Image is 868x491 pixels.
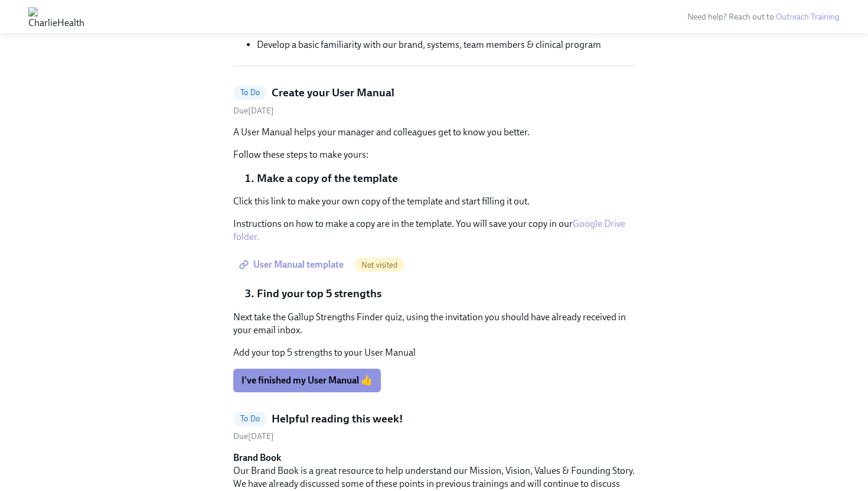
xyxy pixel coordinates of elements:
h5: Create your User Manual [272,85,394,100]
span: Not visited [354,261,404,269]
span: Need help? Reach out to [687,12,840,22]
span: I've finished my User Manual 👍 [242,375,373,386]
span: Thursday, September 25th 2025, 8:00 am [233,106,274,116]
span: To Do [233,414,267,423]
a: Outreach Training [776,12,840,22]
p: Next take the Gallup Strengths Finder quiz, using the invitation you should have already received... [233,311,635,337]
img: CharlieHealth [28,7,84,26]
p: A User Manual helps your manager and colleagues get to know you better. [233,126,635,139]
li: Develop a basic familiarity with our brand, systems, team members & clinical program [257,38,635,51]
a: User Manual template [233,253,352,277]
p: Add your top 5 strengths to your User Manual [233,346,635,359]
a: To DoHelpful reading this week!Due[DATE] [233,411,635,443]
span: User Manual template [242,259,344,271]
span: To Do [233,88,267,97]
span: Friday, September 26th 2025, 8:00 am [233,431,274,441]
p: Follow these steps to make yours: [233,148,635,161]
p: Click this link to make your own copy of the template and start filling it out. [233,195,635,208]
li: Find your top 5 strengths [257,286,635,301]
h5: Helpful reading this week! [272,411,403,427]
strong: Brand Book [233,452,281,463]
li: Make a copy of the template [257,171,635,186]
button: I've finished my User Manual 👍 [233,369,381,392]
p: Instructions on how to make a copy are in the template. You will save your copy in our [233,217,635,243]
a: To DoCreate your User ManualDue[DATE] [233,85,635,116]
